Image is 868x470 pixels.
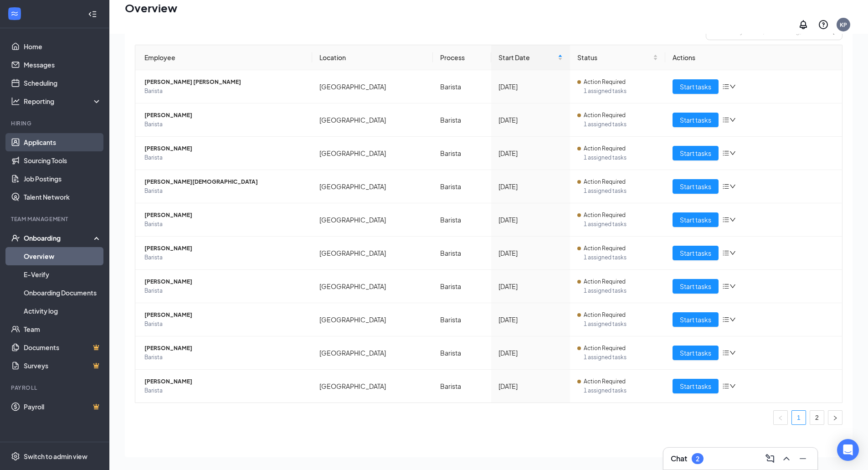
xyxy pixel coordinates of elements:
a: PayrollCrown [24,398,102,416]
td: Barista [433,270,491,303]
td: [GEOGRAPHIC_DATA] [312,336,433,370]
span: bars [722,83,729,90]
div: [DATE] [498,315,563,325]
span: Action Required [584,111,626,120]
h3: Chat [671,454,687,464]
th: Location [312,45,433,70]
svg: Analysis [11,97,20,106]
span: 1 assigned tasks [584,386,658,395]
span: bars [722,183,729,190]
span: Status [577,52,651,62]
span: down [729,316,736,323]
span: bars [722,382,729,390]
span: Action Required [584,377,626,386]
span: [PERSON_NAME] [144,344,305,353]
td: Barista [433,370,491,403]
div: Reporting [24,97,102,106]
a: Messages [24,56,102,74]
a: DocumentsCrown [24,338,102,356]
span: Start tasks [680,348,711,358]
span: Action Required [584,144,626,153]
span: Barista [144,120,305,129]
span: down [729,117,736,123]
li: Previous Page [773,410,788,425]
span: Start tasks [680,148,711,158]
span: Barista [144,87,305,96]
button: Minimize [796,451,810,466]
span: 1 assigned tasks [584,253,658,262]
button: Start tasks [673,113,719,127]
span: [PERSON_NAME] [144,244,305,253]
td: [GEOGRAPHIC_DATA] [312,70,433,103]
a: Team [24,320,102,338]
a: 2 [810,411,824,424]
th: Actions [665,45,842,70]
span: 1 assigned tasks [584,153,658,162]
span: bars [722,216,729,223]
span: [PERSON_NAME] [144,310,305,320]
a: SurveysCrown [24,356,102,375]
svg: ComposeMessage [765,453,776,464]
svg: QuestionInfo [818,19,829,30]
span: 1 assigned tasks [584,186,658,196]
span: down [729,150,736,156]
span: down [729,350,736,356]
span: Action Required [584,177,626,186]
span: Start tasks [680,248,711,258]
span: down [729,217,736,223]
div: Onboarding [24,233,94,243]
span: 1 assigned tasks [584,120,658,129]
span: Barista [144,320,305,329]
span: Start tasks [680,115,711,125]
span: Barista [144,253,305,262]
span: Barista [144,153,305,162]
button: Start tasks [673,279,719,294]
div: [DATE] [498,215,563,225]
button: Start tasks [673,312,719,327]
span: [PERSON_NAME] [144,377,305,386]
td: [GEOGRAPHIC_DATA] [312,170,433,203]
div: KP [840,21,847,29]
button: Start tasks [673,146,719,160]
button: right [828,410,842,425]
span: down [729,283,736,289]
td: Barista [433,137,491,170]
span: [PERSON_NAME][DEMOGRAPHIC_DATA] [144,177,305,186]
span: down [729,83,736,90]
span: Start tasks [680,82,711,92]
span: Barista [144,286,305,295]
span: bars [722,150,729,157]
li: 1 [791,410,806,425]
td: Barista [433,303,491,336]
span: Start tasks [680,215,711,225]
a: Home [24,37,102,56]
span: 1 assigned tasks [584,353,658,362]
svg: Collapse [88,10,97,19]
span: down [729,183,736,190]
span: bars [722,116,729,124]
td: [GEOGRAPHIC_DATA] [312,103,433,137]
span: 1 assigned tasks [584,286,658,295]
button: left [773,410,788,425]
a: Applicants [24,133,102,151]
div: [DATE] [498,381,563,391]
th: Status [570,45,665,70]
span: Action Required [584,310,626,320]
svg: UserCheck [11,233,20,243]
div: 2 [696,455,699,463]
svg: Minimize [797,453,808,464]
span: Action Required [584,277,626,286]
button: Start tasks [673,79,719,94]
div: Team Management [11,215,100,223]
span: Barista [144,386,305,395]
span: Barista [144,353,305,362]
span: [PERSON_NAME] [144,211,305,220]
span: Action Required [584,344,626,353]
div: Hiring [11,119,100,127]
a: Talent Network [24,188,102,206]
td: [GEOGRAPHIC_DATA] [312,203,433,237]
a: Scheduling [24,74,102,92]
span: bars [722,283,729,290]
span: bars [722,349,729,356]
span: Action Required [584,244,626,253]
